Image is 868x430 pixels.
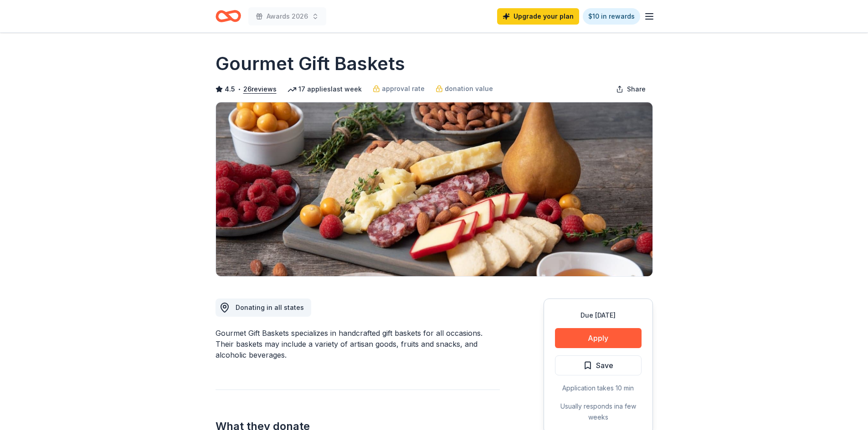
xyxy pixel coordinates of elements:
[237,86,241,93] span: •
[627,84,646,95] span: Share
[267,11,308,22] span: Awards 2026
[555,383,642,394] div: Application takes 10 min
[445,83,493,94] span: donation value
[382,83,425,94] span: approval rate
[216,5,241,27] a: Home
[248,7,326,25] button: Awards 2026
[609,80,653,98] button: Share
[583,8,640,25] a: $10 in rewards
[555,328,642,348] button: Apply
[216,51,405,76] h1: Gourmet Gift Baskets
[216,102,652,276] img: Image for Gourmet Gift Baskets
[497,8,579,25] a: Upgrade your plan
[243,84,277,95] button: 26reviews
[216,328,500,360] div: Gourmet Gift Baskets specializes in handcrafted gift baskets for all occasions. Their baskets may...
[225,84,235,95] span: 4.5
[288,84,362,95] div: 17 applies last week
[436,83,493,94] a: donation value
[555,401,642,423] div: Usually responds in a few weeks
[555,310,642,321] div: Due [DATE]
[555,355,642,375] button: Save
[596,359,613,371] span: Save
[373,83,425,94] a: approval rate
[236,304,304,311] span: Donating in all states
